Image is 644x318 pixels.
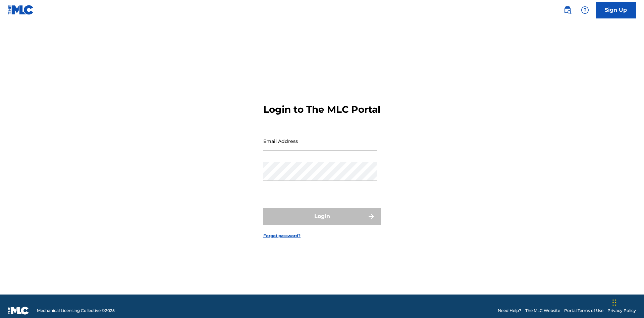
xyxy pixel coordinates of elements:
span: Mechanical Licensing Collective © 2025 [37,308,115,314]
iframe: Chat Widget [610,286,644,318]
a: Portal Terms of Use [564,308,603,314]
a: Privacy Policy [607,308,636,314]
a: Sign Up [596,2,636,18]
a: Need Help? [498,308,521,314]
a: The MLC Website [525,308,560,314]
img: search [563,6,572,14]
img: logo [8,307,29,315]
img: MLC Logo [8,5,34,15]
div: Help [578,3,592,17]
a: Forgot password? [263,233,301,239]
div: Drag [612,293,616,313]
h3: Login to The MLC Portal [263,104,380,115]
img: help [581,6,589,14]
a: Public Search [561,3,574,17]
